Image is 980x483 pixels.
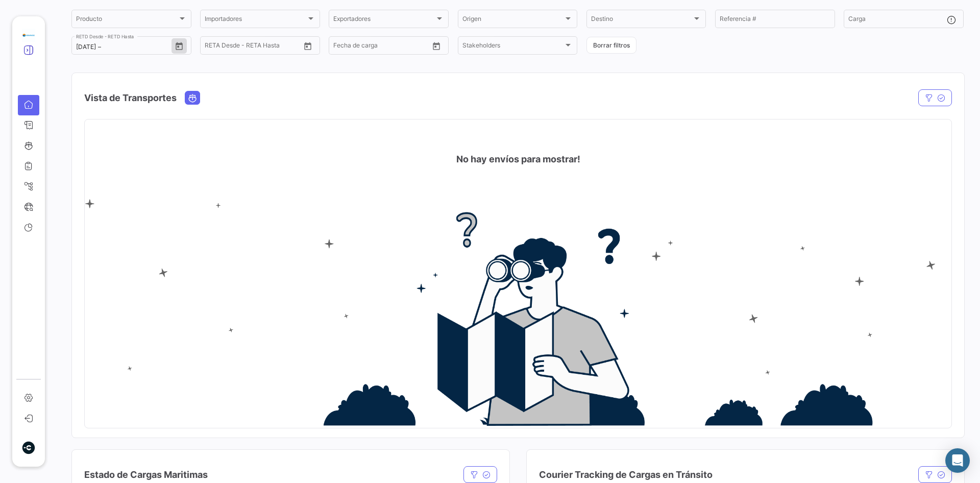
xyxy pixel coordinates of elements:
h4: Courier Tracking de Cargas en Tránsito [539,468,713,482]
img: no-info.png [85,199,951,426]
span: Importadores [205,17,306,24]
span: Exportadores [333,17,435,24]
input: Hasta [230,43,276,51]
span: Producto [76,17,178,24]
span: Origen [462,17,564,24]
h4: Estado de Cargas Maritimas [84,468,208,482]
button: Borrar filtros [586,37,636,54]
button: Open calendar [171,38,187,54]
img: 626d7eea-df4a-45fa-bb78-ae924aba474c.jpeg [22,29,35,42]
div: Abrir Intercom Messenger [945,448,970,473]
input: Desde [333,43,352,51]
input: Hasta [359,43,404,51]
h4: Vista de Transportes [84,91,177,105]
h4: No hay envíos para mostrar! [456,152,580,166]
input: Desde [205,43,223,51]
input: Hasta [103,43,149,51]
button: Open calendar [429,38,444,54]
input: Desde [76,43,96,51]
button: Ocean [185,91,200,104]
button: Open calendar [300,38,315,54]
span: Stakeholders [462,43,564,51]
span: – [98,43,101,51]
span: Destino [591,17,693,24]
